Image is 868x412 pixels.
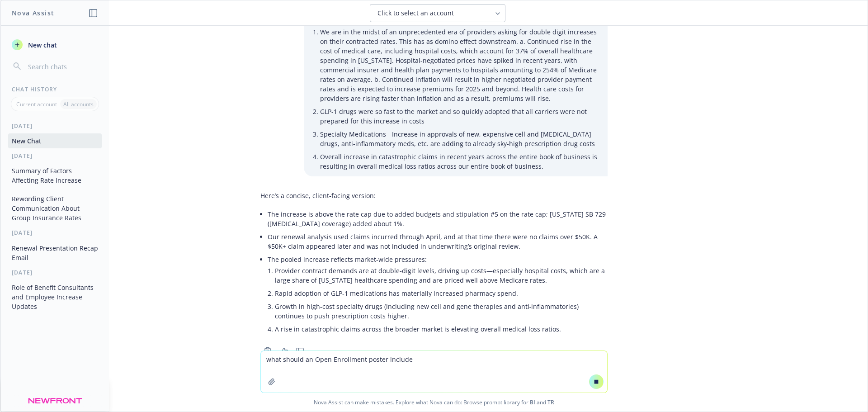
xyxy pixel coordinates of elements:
[275,322,608,336] li: A rise in catastrophic claims across the broader market is elevating overall medical loss ratios.
[377,9,454,18] span: Click to select an account
[264,347,272,355] svg: Copy to clipboard
[275,264,608,287] li: Provider contract demands are at double‑digit levels, driving up costs—especially hospital costs,...
[547,398,554,406] a: TR
[4,393,864,412] span: Nova Assist can make mistakes. Explore what Nova can do: Browse prompt library for and
[16,100,57,108] p: Current account
[1,152,109,160] div: [DATE]
[1,85,109,93] div: Chat History
[8,241,102,265] button: Renewal Presentation Recap Email
[260,191,608,200] p: Here’s a concise, client‑facing version:
[8,133,102,148] button: New Chat
[8,163,102,188] button: Summary of Factors Affecting Rate Increase
[293,345,307,357] button: Thumbs down
[275,300,608,322] li: Growth in high‑cost specialty drugs (including new cell and gene therapies and anti‑inflammatorie...
[12,8,54,18] h1: Nova Assist
[26,40,57,50] span: New chat
[1,122,109,130] div: [DATE]
[268,253,608,337] li: The pooled increase reflects market‑wide pressures:
[370,4,505,22] button: Click to select an account
[26,60,98,73] input: Search chats
[8,37,102,53] button: New chat
[320,128,599,150] li: Specialty Medications - Increase in approvals of new, expensive cell and [MEDICAL_DATA] drugs, an...
[1,269,109,276] div: [DATE]
[8,280,102,314] button: Role of Benefit Consultants and Employee Increase Updates
[63,100,94,108] p: All accounts
[8,191,102,225] button: Rewording Client Communication About Group Insurance Rates
[320,25,599,105] li: We are in the midst of an unprecedented era of providers asking for double digit increases on the...
[530,398,535,406] a: BI
[320,150,599,173] li: Overall increase in catastrophic claims in recent years across the entire book of business is res...
[275,287,608,300] li: Rapid adoption of GLP‑1 medications has materially increased pharmacy spend.
[1,229,109,237] div: [DATE]
[268,208,608,230] li: The increase is above the rate cap due to added budgets and stipulation #5 on the rate cap; [US_S...
[320,105,599,128] li: GLP-1 drugs were so fast to the market and so quickly adopted that all carriers were not prepared...
[268,230,608,253] li: Our renewal analysis used claims incurred through April, and at that time there were no claims ov...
